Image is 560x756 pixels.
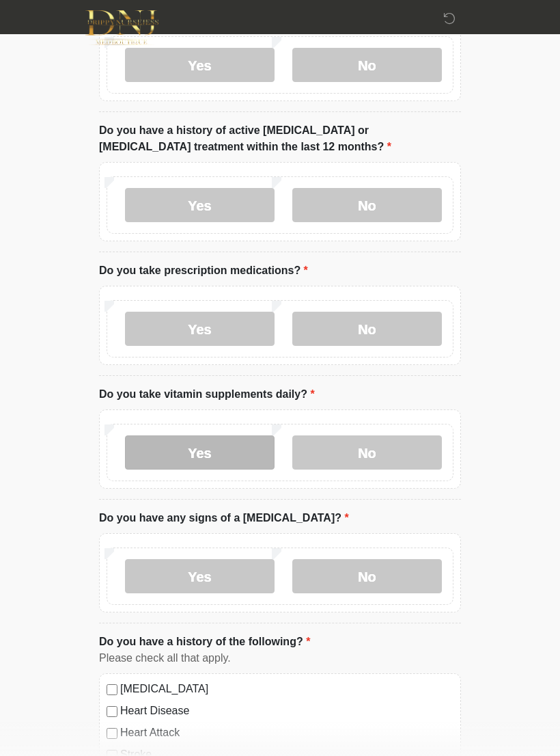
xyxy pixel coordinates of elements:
[99,634,310,650] label: Do you have a history of the following?
[125,312,275,346] label: Yes
[99,386,315,403] label: Do you take vitamin supplements daily?
[120,681,453,697] label: [MEDICAL_DATA]
[292,312,442,346] label: No
[120,725,453,741] label: Heart Attack
[99,510,349,526] label: Do you have any signs of a [MEDICAL_DATA]?
[99,650,461,666] div: Please check all that apply.
[107,706,117,717] input: Heart Disease
[292,559,442,593] label: No
[125,559,275,593] label: Yes
[120,703,453,719] label: Heart Disease
[107,728,117,739] input: Heart Attack
[99,262,308,279] label: Do you take prescription medications?
[292,188,442,222] label: No
[292,48,442,82] label: No
[99,122,461,155] label: Do you have a history of active [MEDICAL_DATA] or [MEDICAL_DATA] treatment within the last 12 mon...
[107,684,117,695] input: [MEDICAL_DATA]
[125,435,275,470] label: Yes
[85,10,158,45] img: DNJ Med Boutique Logo
[125,188,275,222] label: Yes
[292,435,442,470] label: No
[125,48,275,82] label: Yes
